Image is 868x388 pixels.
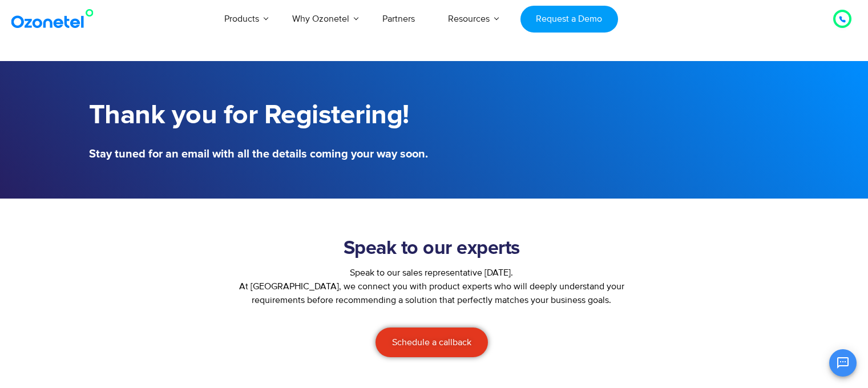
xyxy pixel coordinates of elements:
[376,328,488,357] a: Schedule a callback
[829,349,857,377] button: Open chat
[520,6,618,33] a: Request a Demo
[89,100,429,131] h1: Thank you for Registering!
[229,266,635,280] div: Speak to our sales representative [DATE].
[392,338,471,347] span: Schedule a callback
[89,148,429,160] h5: Stay tuned for an email with all the details coming your way soon.
[229,237,635,260] h2: Speak to our experts
[229,280,635,307] p: At [GEOGRAPHIC_DATA], we connect you with product experts who will deeply understand your require...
